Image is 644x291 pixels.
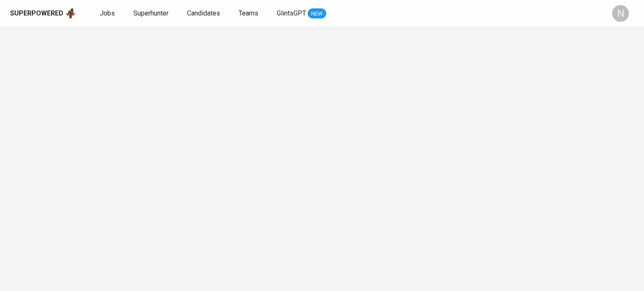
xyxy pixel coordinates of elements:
[277,8,326,19] a: GlintsGPT NEW
[239,9,258,17] span: Teams
[277,9,306,17] span: GlintsGPT
[100,9,115,17] span: Jobs
[133,8,170,19] a: Superhunter
[187,8,222,19] a: Candidates
[100,8,117,19] a: Jobs
[10,9,63,18] div: Superpowered
[239,8,260,19] a: Teams
[308,10,326,18] span: NEW
[10,7,76,20] a: Superpoweredapp logo
[187,9,220,17] span: Candidates
[65,7,76,20] img: app logo
[133,9,169,17] span: Superhunter
[612,5,629,22] div: N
